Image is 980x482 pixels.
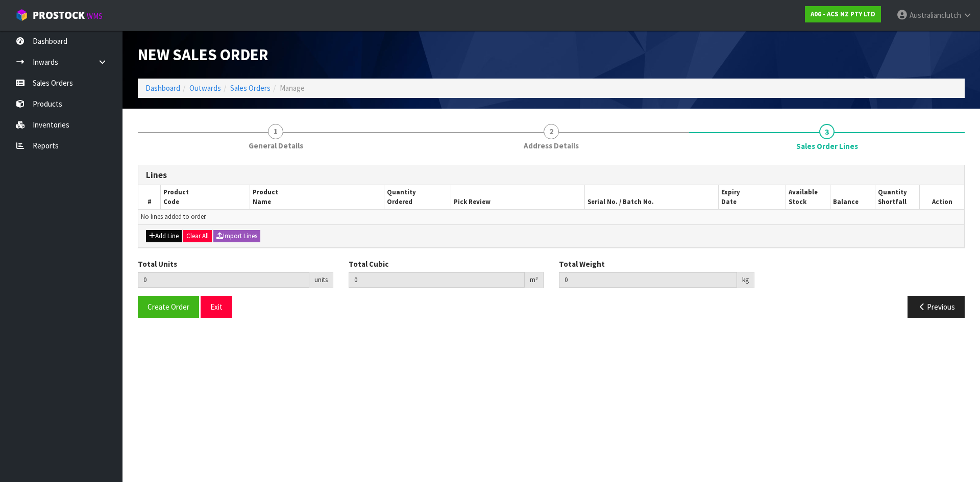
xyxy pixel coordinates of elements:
[213,230,260,242] button: Import Lines
[138,44,268,65] span: New Sales Order
[819,124,835,139] span: 3
[349,259,388,269] label: Total Cubic
[559,259,605,269] label: Total Weight
[585,185,719,209] th: Serial No. / Batch No.
[15,9,28,21] img: cube-alt.png
[349,272,525,288] input: Total Cubic
[87,11,103,21] small: WMS
[786,185,830,209] th: Available Stock
[280,83,305,93] span: Manage
[384,185,451,209] th: Quantity Ordered
[146,170,957,180] h3: Lines
[524,140,579,151] span: Address Details
[138,185,161,209] th: #
[138,272,309,288] input: Total Units
[145,83,180,93] a: Dashboard
[189,83,221,93] a: Outwards
[33,9,85,22] span: ProStock
[230,83,271,93] a: Sales Orders
[250,185,384,209] th: Product Name
[138,259,177,269] label: Total Units
[910,10,961,20] span: Australianclutch
[719,185,786,209] th: Expiry Date
[525,272,544,288] div: m³
[268,124,283,139] span: 1
[737,272,754,288] div: kg
[875,185,919,209] th: Quantity Shortfall
[148,302,189,312] span: Create Order
[796,141,858,151] span: Sales Order Lines
[138,296,199,318] button: Create Order
[309,272,333,288] div: units
[138,210,964,224] td: No lines added to order.
[451,185,584,209] th: Pick Review
[544,124,559,139] span: 2
[201,296,232,318] button: Exit
[559,272,737,288] input: Total Weight
[920,185,965,209] th: Action
[161,185,250,209] th: Product Code
[811,10,875,18] strong: A06 - ACS NZ PTY LTD
[249,140,303,151] span: General Details
[138,157,965,325] span: Sales Order Lines
[908,296,965,318] button: Previous
[183,230,212,242] button: Clear All
[830,185,875,209] th: Balance
[146,230,182,242] button: Add Line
